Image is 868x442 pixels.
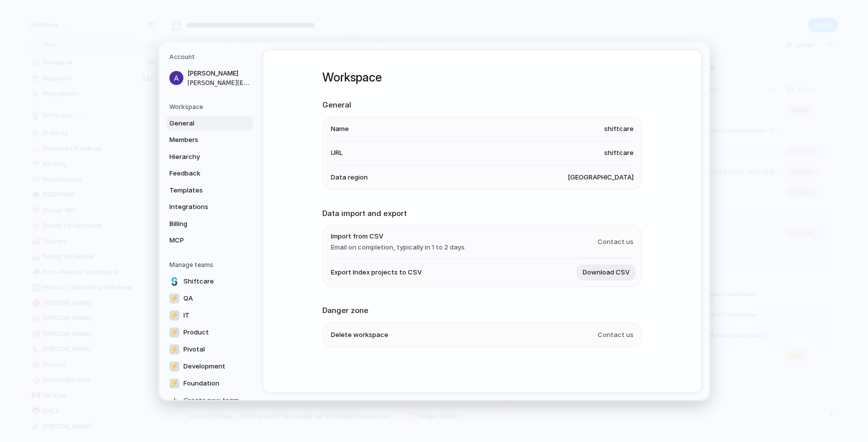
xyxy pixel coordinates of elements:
a: Members [166,132,253,148]
h1: Workspace [322,68,642,86]
h2: Data import and export [322,207,642,219]
span: Feedback [169,168,233,178]
span: MCP [169,235,233,245]
span: Product [183,327,209,337]
a: MCP [166,232,253,248]
span: Contact us [598,329,634,339]
span: Development [183,361,225,371]
h2: General [322,99,642,111]
span: [GEOGRAPHIC_DATA] [568,172,634,182]
span: Members [169,135,233,145]
button: Download CSV [577,264,636,280]
span: Download CSV [583,267,630,277]
a: [PERSON_NAME][PERSON_NAME][EMAIL_ADDRESS][DOMAIN_NAME] [166,65,253,90]
a: ⚡IT [166,307,253,323]
span: Pivotal [183,344,205,354]
span: Foundation [183,378,219,388]
a: Billing [166,215,253,231]
a: ⚡Foundation [166,375,253,391]
span: Integrations [169,202,233,212]
span: Export Index projects to CSV [331,267,422,277]
h2: Danger zone [322,305,642,316]
span: shiftcare [604,124,634,134]
span: Data region [331,172,368,182]
span: QA [183,293,193,303]
span: Import from CSV [331,231,465,241]
a: Integrations [166,199,253,215]
h5: Account [169,52,253,61]
div: ⚡ [169,361,179,371]
span: Templates [169,185,233,195]
h5: Manage teams [169,260,253,269]
span: Shiftcare [183,276,214,286]
div: ⚡ [169,310,179,320]
a: Feedback [166,165,253,181]
span: Hierarchy [169,151,233,161]
a: Shiftcare [166,273,253,289]
span: shiftcare [604,148,634,158]
div: ⚡ [169,327,179,337]
div: ⚡ [169,378,179,388]
span: Name [331,124,349,134]
span: Contact us [598,236,634,246]
span: URL [331,148,343,158]
a: Create new team [166,392,253,408]
span: General [169,118,233,128]
a: ⚡Product [166,324,253,340]
span: Delete workspace [331,329,388,339]
a: General [166,115,253,131]
span: Create new team [183,395,239,405]
span: Billing [169,218,233,228]
span: [PERSON_NAME] [187,68,251,78]
h5: Workspace [169,102,253,111]
a: Templates [166,182,253,198]
span: IT [183,310,189,320]
a: ⚡Development [166,358,253,374]
a: ⚡QA [166,290,253,306]
div: ⚡ [169,293,179,303]
a: ⚡Pivotal [166,341,253,357]
span: Email on completion, typically in 1 to 2 days [331,242,465,252]
span: [PERSON_NAME][EMAIL_ADDRESS][DOMAIN_NAME] [187,78,251,87]
div: ⚡ [169,344,179,354]
a: Hierarchy [166,148,253,164]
